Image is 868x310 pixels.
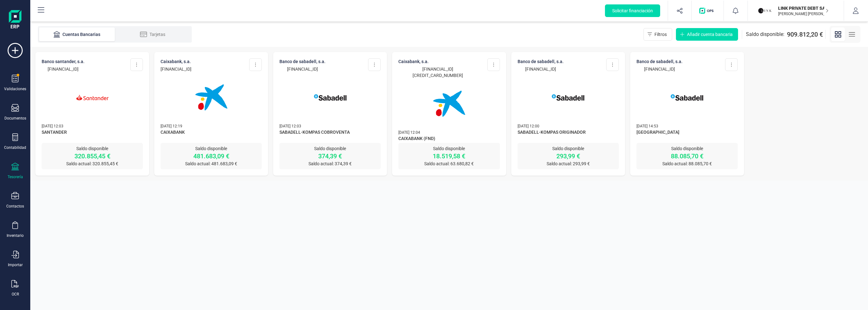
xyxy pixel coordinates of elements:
[518,66,564,72] p: [FINANCIAL_ID]
[636,58,683,65] p: BANCO DE SABADELL, S.A.
[279,58,325,65] p: BANCO DE SABADELL, S.A.
[398,135,500,143] span: CAIXABANK (FND)
[279,124,301,128] span: [DATE] 12:03
[518,124,539,128] span: [DATE] 12:00
[161,58,191,65] p: CAIXABANK, S.A.
[161,66,191,72] p: [FINANCIAL_ID]
[42,161,143,167] p: Saldo actual: 320.855,45 €
[42,124,63,128] span: [DATE] 12:03
[12,292,19,297] div: OCR
[161,129,262,137] span: CAIXABANK
[636,124,658,128] span: [DATE] 14:53
[755,1,836,21] button: LILINK PRIVATE DEBT SA[PERSON_NAME] [PERSON_NAME]
[279,129,381,137] span: SABADELL-KOMPAS COBROVENTA
[518,161,619,167] p: Saldo actual: 293,99 €
[699,8,716,14] img: Logo de OPS
[518,145,619,152] p: Saldo disponible
[778,11,829,16] p: [PERSON_NAME] [PERSON_NAME]
[398,152,500,161] p: 18.519,58 €
[695,1,720,21] button: Logo de OPS
[8,174,23,179] div: Tesorería
[161,152,262,161] p: 481.683,09 €
[518,129,619,137] span: SABADELL-KOMPAS ORIGINADOR
[161,124,182,128] span: [DATE] 12:19
[398,145,500,152] p: Saldo disponible
[398,161,500,167] p: Saldo actual: 63.680,82 €
[636,145,738,152] p: Saldo disponible
[605,4,660,17] button: Solicitar financiación
[787,30,823,39] span: 909.812,20 €
[42,58,85,65] p: BANCO SANTANDER, S.A.
[746,31,784,38] span: Saldo disponible:
[161,161,262,167] p: Saldo actual: 481.683,09 €
[518,58,564,65] p: BANCO DE SABADELL, S.A.
[643,28,672,41] button: Filtros
[398,130,420,135] span: [DATE] 12:04
[42,129,143,137] span: SANTANDER
[42,66,85,72] p: [FINANCIAL_ID]
[9,10,21,30] img: Logo Finanedi
[42,152,143,161] p: 320.855,45 €
[279,152,381,161] p: 374,39 €
[161,145,262,152] p: Saldo disponible
[42,145,143,152] p: Saldo disponible
[279,66,325,72] p: [FINANCIAL_ID]
[636,129,738,137] span: [GEOGRAPHIC_DATA]
[4,116,26,121] div: Documentos
[676,28,738,41] button: Añadir cuenta bancaria
[8,262,23,267] div: Importar
[636,66,683,72] p: [FINANCIAL_ID]
[612,8,653,14] span: Solicitar financiación
[398,58,477,65] p: CAIXABANK, S.A.
[636,161,738,167] p: Saldo actual: 88.085,70 €
[279,145,381,152] p: Saldo disponible
[6,204,24,209] div: Contactos
[7,233,24,238] div: Inventario
[398,66,477,79] p: [FINANCIAL_ID][CREDIT_CARD_NUMBER]
[687,31,733,38] span: Añadir cuenta bancaria
[52,31,102,38] div: Cuentas Bancarias
[778,5,829,11] p: LINK PRIVATE DEBT SA
[4,145,26,150] div: Contabilidad
[4,86,26,91] div: Validaciones
[518,152,619,161] p: 293,99 €
[279,161,381,167] p: Saldo actual: 374,39 €
[758,4,772,18] img: LI
[636,152,738,161] p: 88.085,70 €
[127,31,178,38] div: Tarjetas
[654,31,667,38] span: Filtros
